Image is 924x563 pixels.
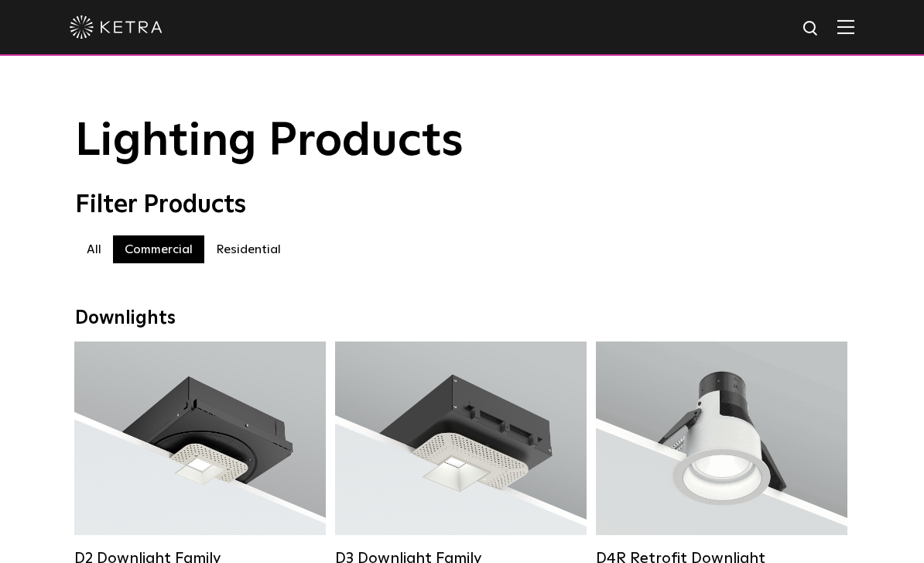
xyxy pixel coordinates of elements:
[837,19,854,34] img: Hamburger%20Nav.svg
[75,307,849,330] div: Downlights
[204,235,293,263] label: Residential
[802,19,821,39] img: search icon
[75,191,849,220] div: Filter Products
[75,118,464,165] span: Lighting Products
[75,235,113,263] label: All
[113,235,204,263] label: Commercial
[70,15,163,39] img: ketra-logo-2019-white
